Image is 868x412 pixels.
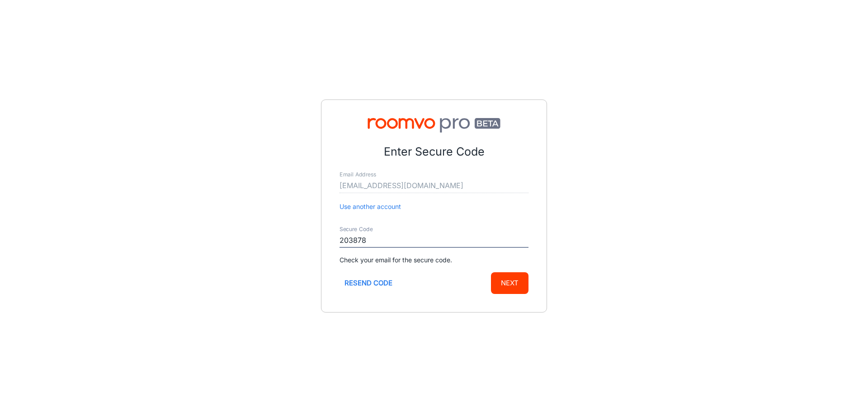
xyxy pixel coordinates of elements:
input: myname@example.com [340,179,528,193]
input: Enter secure code [340,233,528,248]
p: Enter Secure Code [340,143,528,161]
label: Secure Code [340,226,373,233]
button: Use another account [340,202,401,212]
button: Next [491,272,528,294]
p: Check your email for the secure code. [340,255,528,265]
img: Roomvo PRO Beta [340,118,528,133]
label: Email Address [340,171,376,179]
button: Resend code [340,272,397,294]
